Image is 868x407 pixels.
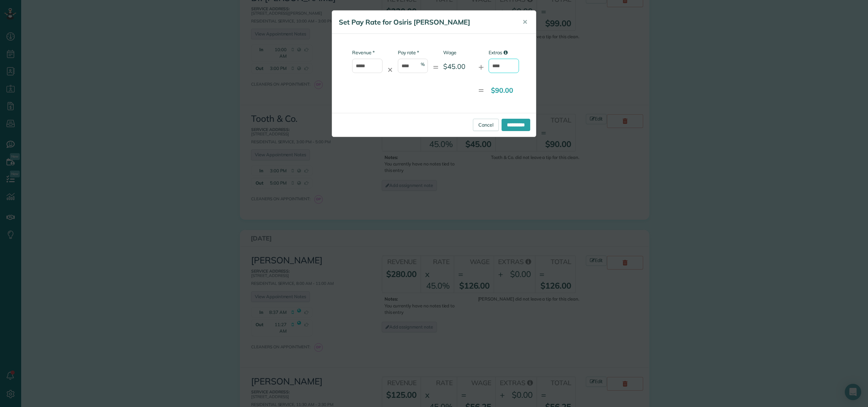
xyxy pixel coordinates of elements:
[473,119,499,131] a: Cancel
[339,17,513,27] h5: Set Pay Rate for Osiris [PERSON_NAME]
[474,83,489,97] div: =
[489,49,519,56] label: Extras
[443,61,474,71] div: $45.00
[428,60,443,74] div: =
[421,61,425,68] span: %
[491,86,513,95] strong: $90.00
[352,49,374,56] label: Revenue
[474,60,489,74] div: +
[382,65,397,75] div: ✕
[443,49,474,56] label: Wage
[398,49,419,56] label: Pay rate
[522,18,527,26] span: ✕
